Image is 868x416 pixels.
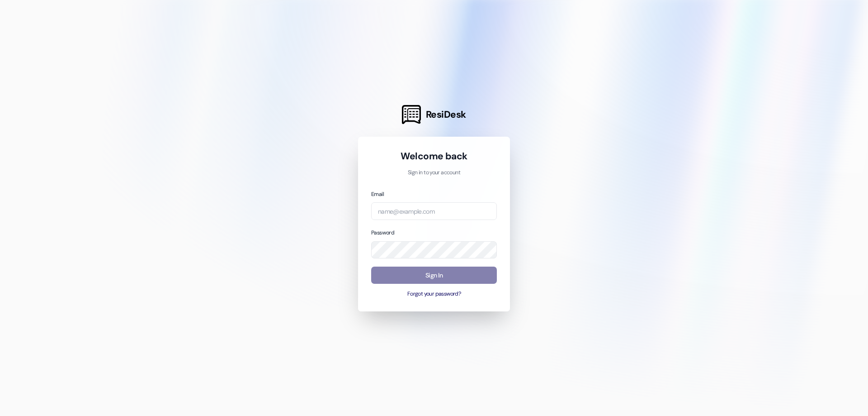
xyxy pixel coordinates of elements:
span: ResiDesk [426,108,466,121]
p: Sign in to your account [371,169,497,177]
button: Forgot your password? [371,290,497,298]
label: Email [371,191,384,198]
h1: Welcome back [371,150,497,163]
input: name@example.com [371,202,497,220]
img: ResiDesk Logo [402,105,421,124]
button: Sign In [371,267,497,284]
label: Password [371,229,394,236]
